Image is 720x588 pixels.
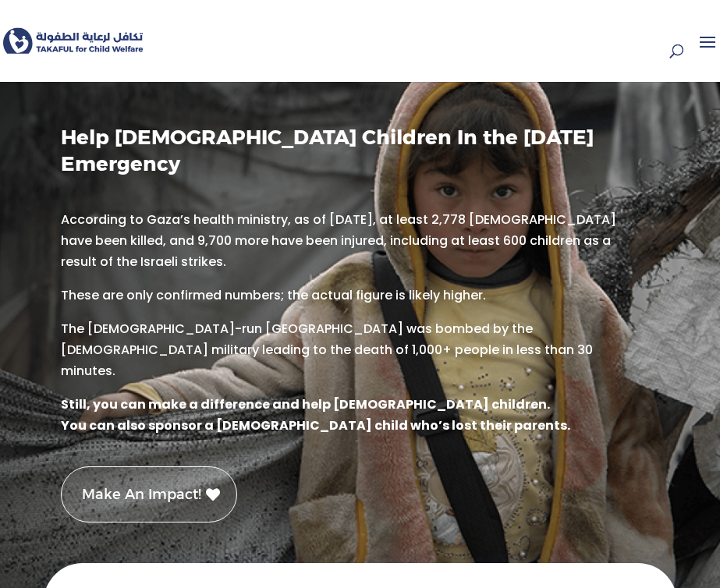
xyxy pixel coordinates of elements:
a: Make An Impact! [61,466,237,523]
h1: Help [DEMOGRAPHIC_DATA] Children In the [DATE] Emergency [61,125,629,186]
strong: You can also sponsor a [DEMOGRAPHIC_DATA] child who’s lost their parents. [61,416,570,434]
p: The [DEMOGRAPHIC_DATA]-run [GEOGRAPHIC_DATA] was bombed by the [DEMOGRAPHIC_DATA] military leadin... [61,318,647,394]
strong: Still, you can make a difference and help [DEMOGRAPHIC_DATA] children. [61,395,550,413]
p: According to Gaza’s health ministry, as of [DATE], at least 2,778 [DEMOGRAPHIC_DATA] have been ki... [61,209,647,285]
p: These are only confirmed numbers; the actual figure is likely higher. [61,285,647,318]
img: Takaful [3,23,144,59]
